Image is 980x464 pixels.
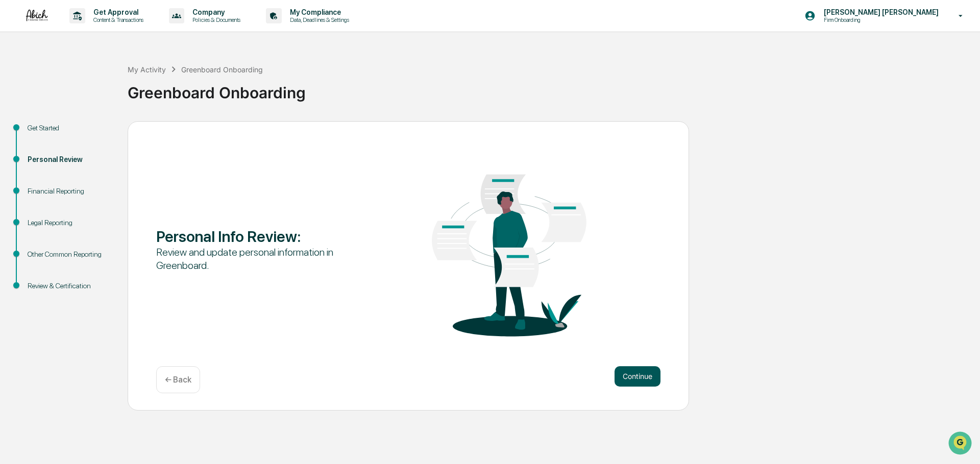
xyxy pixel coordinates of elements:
[128,65,166,74] div: My Activity
[35,88,129,96] div: We're available if you need us!
[74,129,82,138] div: 🗄️
[816,8,944,16] p: [PERSON_NAME] [PERSON_NAME]
[70,124,131,143] a: 🗄️Attestations
[10,149,18,157] div: 🔎
[156,245,358,272] div: Review and update personal information in Greenboard.
[184,8,246,16] p: Company
[181,65,263,74] div: Greenboard Onboarding
[102,173,124,180] span: Pylon
[282,8,354,16] p: My Compliance
[156,227,358,245] div: Personal Info Review :
[85,16,149,23] p: Content & Transactions
[408,144,610,353] img: Personal Info Review
[10,129,18,138] div: 🖐️
[72,172,124,180] a: Powered byPylon
[24,9,49,22] img: logo
[184,16,246,23] p: Policies & Documents
[28,281,111,291] div: Review & Certification
[6,144,68,162] a: 🔎Data Lookup
[174,81,186,93] button: Start new chat
[28,123,111,133] div: Get Started
[20,148,64,158] span: Data Lookup
[165,375,191,385] p: ← Back
[28,154,111,165] div: Personal Review
[816,16,916,23] p: Firm Onboarding
[615,366,660,387] button: Continue
[282,16,354,23] p: Data, Deadlines & Settings
[128,75,975,102] div: Greenboard Onboarding
[28,186,111,197] div: Financial Reporting
[85,8,149,16] p: Get Approval
[10,21,186,38] p: How can we help?
[6,124,70,143] a: 🖐️Preclearance
[28,217,111,228] div: Legal Reporting
[84,128,127,139] span: Attestations
[10,78,29,96] img: 1746055101610-c473b297-6a78-478c-a979-82029cc54cd1
[28,249,111,260] div: Other Common Reporting
[947,430,975,458] iframe: Open customer support
[35,78,167,88] div: Start new chat
[20,128,66,139] span: Preclearance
